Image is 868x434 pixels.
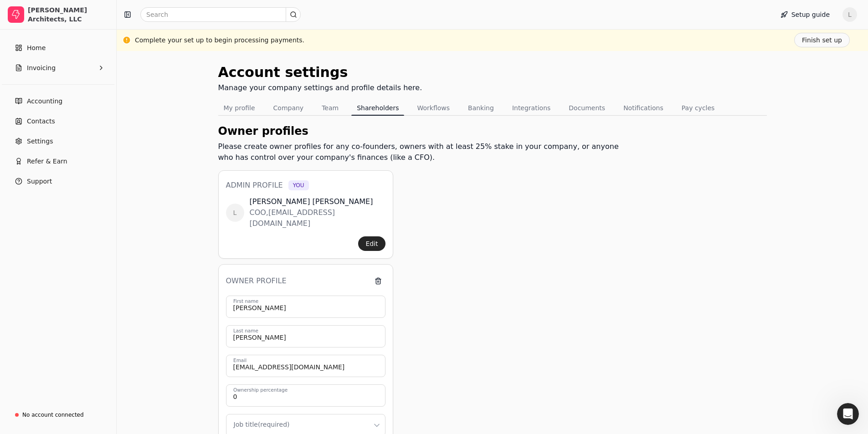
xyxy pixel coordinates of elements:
input: Search [140,7,301,22]
div: Complete your set up to begin processing payments. [135,36,304,45]
span: Refer & Earn [27,157,67,166]
nav: Tabs [218,101,767,116]
button: Notifications [618,101,669,115]
button: Documents [563,101,611,115]
span: You [293,181,304,189]
a: Settings [4,132,113,150]
button: Support [4,172,113,190]
span: L [226,204,244,222]
span: Accounting [27,97,62,106]
button: Integrations [507,101,556,115]
h3: Admin profile [226,180,309,191]
span: Home [27,43,46,53]
button: Banking [462,101,499,115]
button: Shareholders [351,101,404,115]
button: Invoicing [4,59,113,77]
button: Setup guide [773,7,837,22]
button: Edit [358,236,385,251]
button: Workflows [411,101,455,115]
div: Owner profiles [218,123,627,139]
button: My profile [218,101,261,115]
a: No account connected [4,407,113,423]
a: Home [4,39,113,57]
iframe: Intercom live chat [837,403,859,425]
button: Refer & Earn [4,152,113,170]
a: Accounting [4,92,113,110]
div: Account settings [218,62,422,82]
div: No account connected [22,411,84,419]
button: L [842,7,857,22]
button: Finish set up [794,33,850,47]
div: COO , [EMAIL_ADDRESS][DOMAIN_NAME] [250,207,385,229]
div: [PERSON_NAME] Architects, LLC [28,5,108,24]
div: Please create owner profiles for any co-founders, owners with at least 25% stake in your company,... [218,141,627,163]
a: Contacts [4,112,113,130]
div: Manage your company settings and profile details here. [218,82,422,93]
label: Ownership percentage [233,387,288,394]
label: Last name [233,327,258,335]
button: Team [316,101,344,115]
span: Contacts [27,117,55,126]
div: [PERSON_NAME] [PERSON_NAME] [250,196,385,207]
span: Invoicing [27,63,56,73]
span: Support [27,177,52,186]
label: First name [233,298,258,305]
h3: Owner profile [226,274,287,288]
label: Email [233,357,247,364]
div: Job title (required) [234,420,290,429]
button: Company [268,101,309,115]
button: Pay cycles [676,101,720,115]
span: Settings [27,137,53,146]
